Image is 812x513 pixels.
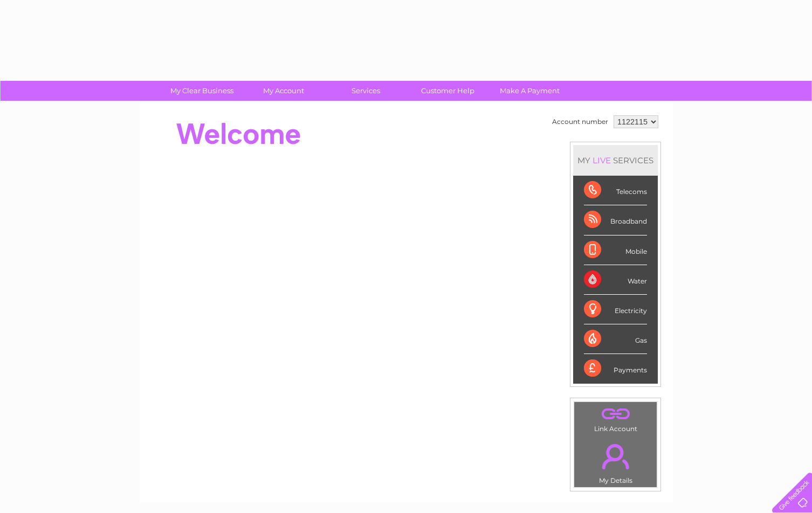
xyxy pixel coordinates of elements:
a: Services [321,81,410,101]
td: Link Account [574,401,657,435]
a: My Account [239,81,328,101]
div: Mobile [584,235,647,265]
div: Broadband [584,205,647,235]
a: . [577,438,654,475]
div: Electricity [584,295,647,324]
td: Account number [549,113,611,131]
a: Customer Help [403,81,492,101]
a: Make A Payment [485,81,574,101]
div: LIVE [590,155,613,165]
div: Water [584,265,647,295]
div: MY SERVICES [573,145,658,176]
div: Payments [584,354,647,383]
a: . [577,405,654,424]
div: Telecoms [584,176,647,205]
a: My Clear Business [157,81,246,101]
td: My Details [574,435,657,488]
div: Gas [584,324,647,354]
